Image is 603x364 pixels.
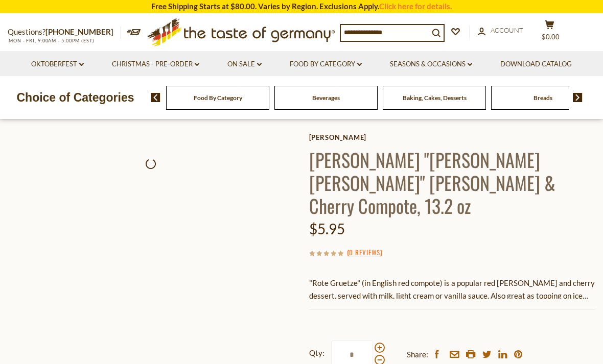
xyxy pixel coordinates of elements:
[8,26,121,39] p: Questions?
[379,2,452,11] a: Click here for details.
[151,93,160,102] img: previous arrow
[478,25,523,36] a: Account
[312,94,340,102] a: Beverages
[349,247,380,258] a: 0 Reviews
[534,20,565,45] button: $0.00
[500,59,572,70] a: Download Catalog
[407,348,428,361] span: Share:
[542,33,560,41] span: $0.00
[309,220,345,237] span: $5.95
[112,59,199,70] a: Christmas - PRE-ORDER
[45,27,113,36] a: [PHONE_NUMBER]
[290,59,362,70] a: Food By Category
[534,94,552,102] a: Breads
[309,133,595,141] a: [PERSON_NAME]
[390,59,472,70] a: Seasons & Occasions
[403,94,467,102] a: Baking, Cakes, Desserts
[309,277,595,302] p: "Rote Gruetze" (in English red compote) is a popular red [PERSON_NAME] and cherry dessert, served...
[309,148,595,217] h1: [PERSON_NAME] "[PERSON_NAME] [PERSON_NAME]" [PERSON_NAME] & Cherry Compote, 13.2 oz
[194,94,242,102] a: Food By Category
[8,38,95,43] span: MON - FRI, 9:00AM - 5:00PM (EST)
[309,347,324,359] strong: Qty:
[227,59,262,70] a: On Sale
[31,59,84,70] a: Oktoberfest
[347,247,382,257] span: ( )
[491,26,523,34] span: Account
[573,93,583,102] img: next arrow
